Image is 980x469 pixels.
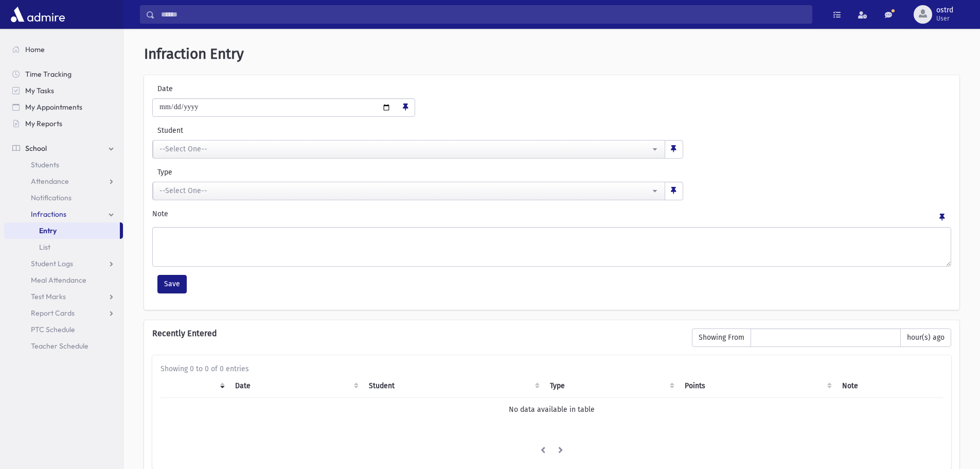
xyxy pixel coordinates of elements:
[4,255,123,272] a: Student Logs
[144,45,244,62] span: Infraction Entry
[229,374,363,398] th: Date: activate to sort column ascending
[4,321,123,338] a: PTC Schedule
[25,45,45,54] span: Home
[363,374,544,398] th: Student: activate to sort column ascending
[31,259,73,268] span: Student Logs
[152,125,506,136] label: Student
[4,173,123,189] a: Attendance
[25,70,72,79] span: Time Tracking
[4,239,123,255] a: List
[152,209,168,223] label: Note
[31,193,72,202] span: Notifications
[692,328,751,347] span: Showing From
[8,4,67,25] img: AdmirePro
[31,341,88,351] span: Teacher Schedule
[25,119,62,128] span: My Reports
[936,14,953,23] span: User
[4,99,123,115] a: My Appointments
[39,242,50,252] span: List
[31,292,66,301] span: Test Marks
[4,222,120,239] a: Entry
[157,275,187,293] button: Save
[153,182,665,200] button: --Select One--
[4,272,123,288] a: Meal Attendance
[25,144,47,153] span: School
[4,189,123,206] a: Notifications
[836,374,943,398] th: Note
[4,305,123,321] a: Report Cards
[4,82,123,99] a: My Tasks
[4,206,123,222] a: Infractions
[4,157,123,173] a: Students
[31,210,66,219] span: Infractions
[4,41,123,58] a: Home
[31,160,59,169] span: Students
[39,226,57,235] span: Entry
[4,140,123,157] a: School
[25,86,54,95] span: My Tasks
[152,167,418,178] label: Type
[4,338,123,354] a: Teacher Schedule
[159,185,650,196] div: --Select One--
[31,325,75,334] span: PTC Schedule
[900,328,951,347] span: hour(s) ago
[153,140,665,159] button: --Select One--
[4,115,123,132] a: My Reports
[155,5,812,24] input: Search
[161,397,943,421] td: No data available in table
[25,102,82,112] span: My Appointments
[152,328,682,338] h6: Recently Entered
[544,374,679,398] th: Type: activate to sort column ascending
[152,83,240,94] label: Date
[4,288,123,305] a: Test Marks
[159,144,650,154] div: --Select One--
[31,308,75,318] span: Report Cards
[4,66,123,82] a: Time Tracking
[936,6,953,14] span: ostrd
[31,177,69,186] span: Attendance
[31,275,86,285] span: Meal Attendance
[679,374,836,398] th: Points: activate to sort column ascending
[161,363,943,374] div: Showing 0 to 0 of 0 entries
